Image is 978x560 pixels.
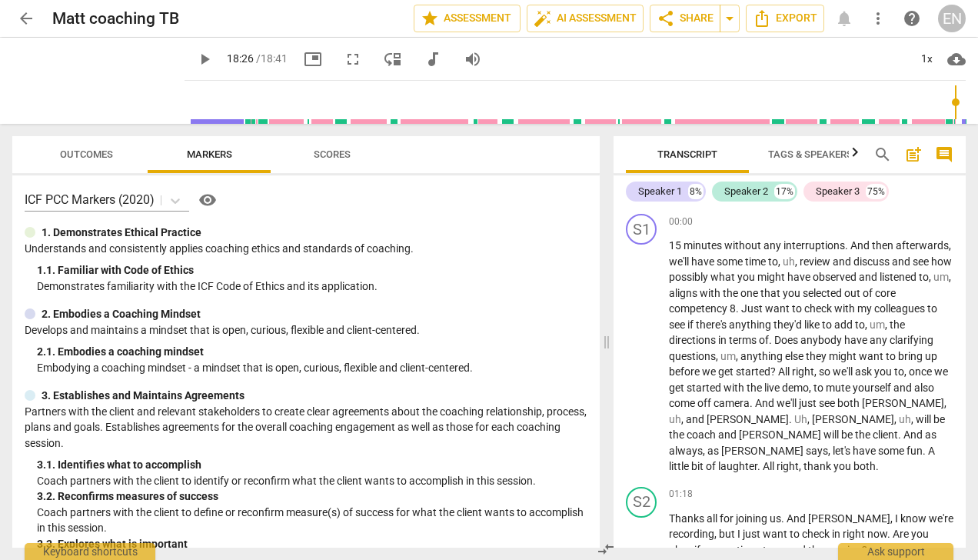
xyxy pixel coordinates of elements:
[741,302,765,315] span: Just
[697,397,714,409] span: off
[938,5,966,32] button: EN
[743,528,763,540] span: just
[802,528,832,540] span: check
[755,397,777,409] span: And
[740,350,785,362] span: anything
[843,528,867,540] span: right
[669,382,687,394] span: get
[895,512,900,525] span: I
[900,512,929,525] span: know
[949,271,951,283] span: ,
[775,544,808,556] span: record
[911,528,929,540] span: you
[669,255,691,268] span: we'll
[808,512,890,525] span: [PERSON_NAME]
[838,543,953,560] div: Ask support
[808,544,826,556] span: the
[763,460,777,472] span: All
[37,457,587,473] div: 3. 1. Identifies what to accomplish
[746,5,824,32] button: Export
[833,365,855,378] span: we'll
[638,184,682,199] div: Speaker 1
[873,428,898,441] span: client
[923,445,928,457] span: .
[720,350,736,362] span: Filler word
[901,142,926,167] button: Add summary
[867,528,887,540] span: now
[769,334,774,346] span: .
[684,239,724,252] span: minutes
[720,512,736,525] span: for
[834,318,855,331] span: add
[760,287,783,299] span: that
[669,460,691,472] span: little
[42,225,201,241] p: 1. Demonstrates Ethical Practice
[903,428,925,441] span: And
[783,239,845,252] span: interruptions
[700,287,723,299] span: with
[730,302,736,315] span: 8
[669,528,714,540] span: recording
[669,544,694,556] span: okay
[37,536,587,552] div: 3. 3. Explores what is important
[718,334,729,346] span: in
[833,460,853,472] span: you
[379,45,407,73] button: View player as separate pane
[934,365,948,378] span: we
[37,278,587,295] p: Demonstrates familiarity with the ICF Code of Ethics and its application.
[853,460,876,472] span: both
[870,334,890,346] span: any
[42,388,244,404] p: 3. Establishes and Maintains Agreements
[669,365,702,378] span: before
[876,460,879,472] span: .
[37,473,587,489] p: Coach partners with the client to identify or reconfirm what the client wants to accomplish in th...
[384,50,402,68] span: move_down
[850,239,872,252] span: And
[688,184,704,199] div: 8%
[759,334,769,346] span: of
[763,239,783,252] span: any
[37,505,587,536] p: Coach partners with the client to define or reconfirm measure(s) of success for what the client w...
[870,142,895,167] button: Search
[914,382,934,394] span: also
[25,322,587,338] p: Develops and maintains a mindset that is open, curious, flexible and client-centered.
[669,350,716,362] span: questions
[770,365,778,378] span: ?
[800,334,844,346] span: anybody
[823,428,841,441] span: will
[899,413,911,425] span: Filler word
[650,5,720,32] button: Share
[750,397,755,409] span: .
[929,271,933,283] span: ,
[778,255,783,268] span: ,
[859,271,880,283] span: and
[770,512,781,525] span: us
[681,413,686,425] span: ,
[669,239,684,252] span: 15
[819,365,833,378] span: so
[753,9,817,28] span: Export
[716,350,720,362] span: ,
[933,271,949,283] span: Filler word
[787,271,813,283] span: have
[669,215,693,228] span: 00:00
[873,145,892,164] span: search
[707,512,720,525] span: all
[795,255,800,268] span: ,
[740,287,760,299] span: one
[853,255,892,268] span: discuss
[657,9,714,28] span: Share
[414,5,521,32] button: Assessment
[853,445,878,457] span: have
[227,52,254,65] span: 18:26
[669,287,700,299] span: aligns
[890,512,895,525] span: ,
[898,428,903,441] span: .
[880,271,919,283] span: listened
[855,428,873,441] span: the
[718,365,736,378] span: get
[844,287,863,299] span: out
[803,460,833,472] span: thank
[721,445,806,457] span: [PERSON_NAME]
[865,318,870,331] span: ,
